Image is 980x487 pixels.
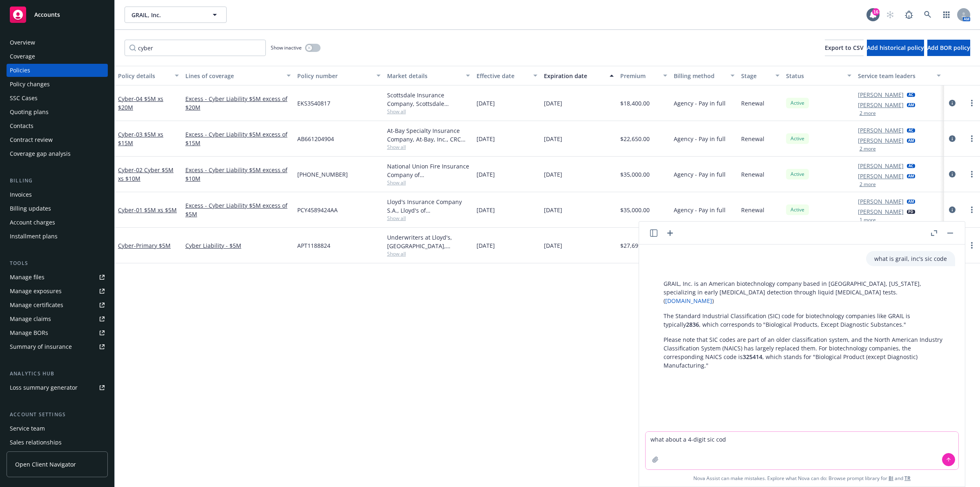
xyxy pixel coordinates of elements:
[860,182,876,187] button: 2 more
[786,72,842,80] div: Status
[10,105,49,119] div: Quoting plans
[874,254,947,263] p: what is grail, inc's sic code
[920,7,936,23] a: Search
[947,134,957,144] a: circleInformation
[544,99,562,108] span: [DATE]
[738,66,783,85] button: Stage
[297,241,330,250] span: APT1188824
[901,7,917,23] a: Report a Bug
[789,99,806,107] span: Active
[620,170,650,179] span: $35,000.00
[185,72,282,80] div: Lines of coverage
[743,353,762,361] span: 325414
[7,119,108,132] a: Contacts
[867,40,924,56] button: Add historical policy
[674,206,726,214] span: Agency - Pay in full
[741,206,764,214] span: Renewal
[185,130,291,147] a: Excess - Cyber Liability $5M excess of $15M
[477,170,495,179] span: [DATE]
[118,95,163,111] span: - 04 $5M xs $20M
[7,78,108,91] a: Policy changes
[860,218,876,222] button: 1 more
[10,92,38,105] div: SSC Cases
[10,36,35,49] div: Overview
[10,64,30,77] div: Policies
[10,340,72,353] div: Summary of insurance
[10,202,51,215] div: Billing updates
[858,207,904,216] a: [PERSON_NAME]
[477,206,495,214] span: [DATE]
[10,147,71,160] div: Coverage gap analysis
[10,188,32,201] div: Invoices
[387,179,470,186] span: Show all
[387,250,470,257] span: Show all
[825,44,864,52] span: Export to CSV
[7,202,108,215] a: Billing updates
[882,7,898,23] a: Start snowing
[387,126,470,144] div: At-Bay Specialty Insurance Company, At-Bay, Inc., CRC Group
[387,215,470,222] span: Show all
[297,206,338,214] span: PCY4589424AA
[134,242,171,249] span: - Primary $5M
[674,170,726,179] span: Agency - Pay in full
[670,66,738,85] button: Billing method
[686,321,699,328] span: 2836
[7,298,108,312] a: Manage certificates
[118,72,170,80] div: Policy details
[947,98,957,108] a: circleInformation
[858,162,904,170] a: [PERSON_NAME]
[131,11,202,19] span: GRAIL, Inc.
[665,297,712,305] a: [DOMAIN_NAME]
[10,422,45,435] div: Service team
[544,72,605,80] div: Expiration date
[15,460,76,469] span: Open Client Navigator
[10,78,50,91] div: Policy changes
[858,136,904,145] a: [PERSON_NAME]
[7,3,108,26] a: Accounts
[477,99,495,108] span: [DATE]
[620,72,659,80] div: Premium
[118,95,163,111] a: Cyber
[118,130,163,147] span: - 03 $5M xs $15M
[477,72,528,80] div: Effective date
[7,271,108,284] a: Manage files
[10,216,55,229] div: Account charges
[10,50,35,63] div: Coverage
[617,66,671,85] button: Premium
[34,11,60,18] span: Accounts
[889,475,893,482] a: BI
[297,135,334,143] span: AB661204904
[646,432,958,469] textarea: what about a 4-digit sic
[860,111,876,116] button: 2 more
[185,201,291,218] a: Excess - Cyber Liability $5M excess of $5M
[855,66,944,85] button: Service team leaders
[620,99,650,108] span: $18,400.00
[10,381,78,394] div: Loss summary generator
[387,162,470,179] div: National Union Fire Insurance Company of [GEOGRAPHIC_DATA], [GEOGRAPHIC_DATA], AIG
[664,335,947,370] p: Please note that SIC codes are part of an older classification system, and the North American Ind...
[7,436,108,449] a: Sales relationships
[10,436,62,449] div: Sales relationships
[927,44,970,52] span: Add BOR policy
[297,99,330,108] span: EKS3540817
[115,66,182,85] button: Policy details
[544,206,562,214] span: [DATE]
[387,233,470,250] div: Underwriters at Lloyd's, [GEOGRAPHIC_DATA], [PERSON_NAME] of London, CRC Group
[741,99,764,108] span: Renewal
[541,66,617,85] button: Expiration date
[967,98,977,108] a: more
[544,170,562,179] span: [DATE]
[872,8,880,16] div: 16
[297,72,372,80] div: Policy number
[858,197,904,206] a: [PERSON_NAME]
[789,206,806,213] span: Active
[858,90,904,99] a: [PERSON_NAME]
[7,188,108,201] a: Invoices
[904,475,911,482] a: TR
[473,66,541,85] button: Effective date
[182,66,294,85] button: Lines of coverage
[7,422,108,435] a: Service team
[7,36,108,49] a: Overview
[825,40,864,56] button: Export to CSV
[7,216,108,229] a: Account charges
